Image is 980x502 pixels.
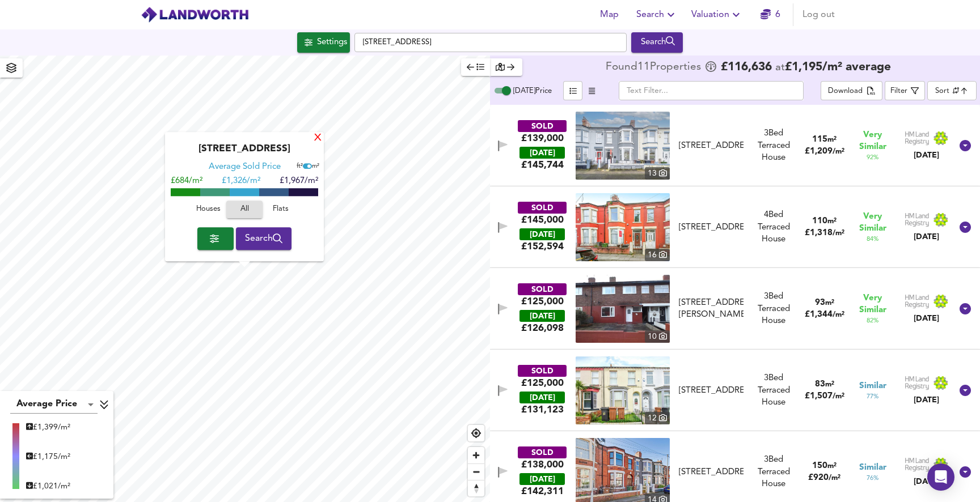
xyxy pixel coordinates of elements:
span: / m² [833,311,844,318]
div: 21 Beaconsfield Road, L21 1DS [674,466,748,478]
div: £145,000 [521,214,564,226]
span: ft² [297,164,303,170]
span: Very Similar [859,129,886,153]
div: 4 Bed Terraced House [748,209,799,245]
div: SOLD£125,000 [DATE]£131,123property thumbnail 12 [STREET_ADDRESS]3Bed Terraced House83m²£1,507/m²... [490,350,980,431]
span: 83 [815,380,825,389]
svg: Show Details [958,139,972,152]
input: Text Filter... [619,81,804,100]
div: Search [634,35,680,50]
div: Average Price [10,395,98,414]
div: £125,000 [521,295,564,308]
img: property thumbnail [576,193,670,261]
span: £ 1,344 [805,310,844,319]
span: All [232,203,257,216]
div: [DATE] [905,313,949,324]
span: 115 [812,135,827,144]
span: £ 116,636 [721,62,772,73]
span: 110 [812,217,827,226]
div: £ 1,399/m² [26,422,70,433]
div: 16 [645,249,670,261]
span: Search [245,231,283,246]
div: [DATE] [519,473,565,485]
div: 12 [645,412,670,424]
span: Very Similar [859,292,886,316]
a: property thumbnail 12 [576,356,670,424]
div: SOLD£125,000 [DATE]£126,098property thumbnail 10 [STREET_ADDRESS][PERSON_NAME]3Bed Terraced House... [490,268,980,350]
div: SOLD [518,365,567,377]
img: property thumbnail [576,356,670,424]
span: £ 1,209 [805,147,844,156]
img: property thumbnail [576,275,670,343]
span: 82 % [867,316,878,325]
span: Find my location [468,425,484,441]
span: Search [636,7,678,23]
span: Similar [859,380,886,392]
div: Click to configure Search Settings [297,32,350,53]
button: Houses [190,201,226,219]
button: Search [631,32,683,53]
div: 28 Elm Drive, L21 4NA [674,140,748,152]
div: Found 11 Propert ies [606,62,704,73]
button: Valuation [687,3,747,26]
a: property thumbnail 16 [576,193,670,261]
input: Enter a location... [354,33,627,52]
span: Very Similar [859,211,886,235]
div: £ 1,175/m² [26,451,70,462]
span: m² [827,136,837,143]
div: [DATE] [905,150,949,161]
div: Run Your Search [631,32,683,53]
span: 77 % [867,392,878,401]
span: [DATE] Price [513,87,552,95]
button: Filter [885,81,924,100]
span: Log out [802,7,835,23]
div: [DATE] [905,476,949,487]
span: £ 152,594 [521,240,564,253]
button: Zoom out [468,463,484,480]
img: Land Registry [905,212,949,227]
div: 34 Holly Grove, L21 1BN [674,297,748,321]
div: [DATE] [905,231,949,243]
div: £ 1,021/m² [26,480,70,492]
button: Reset bearing to north [468,480,484,496]
div: [STREET_ADDRESS] [679,385,744,397]
span: £ 126,098 [521,322,564,334]
div: X [313,133,323,144]
div: Sort [935,86,949,96]
span: £ 142,311 [521,485,564,497]
span: £ 920 [808,474,840,482]
div: [STREET_ADDRESS] [171,144,318,162]
div: £139,000 [521,132,564,144]
div: Filter [890,85,907,98]
div: [DATE] [905,394,949,406]
span: Valuation [691,7,743,23]
div: Download [828,85,863,98]
div: SOLD [518,202,567,214]
button: Log out [798,3,839,26]
svg: Show Details [958,302,972,316]
span: at [775,62,785,73]
div: 13 [645,167,670,180]
button: All [226,201,263,219]
a: property thumbnail 10 [576,275,670,343]
img: logo [141,6,249,23]
span: £ 131,123 [521,403,564,416]
div: £138,000 [521,458,564,471]
button: Search [632,3,682,26]
div: [STREET_ADDRESS] [679,466,744,478]
svg: Show Details [958,465,972,479]
button: Settings [297,32,350,53]
button: Download [821,81,882,100]
div: 18 Elm Drive, L21 4NA [674,222,748,233]
span: £ 1,326/m² [222,177,260,186]
div: 3 Bed Terraced House [748,454,799,490]
div: Open Intercom Messenger [927,463,954,491]
div: [STREET_ADDRESS][PERSON_NAME] [679,297,744,321]
span: Reset bearing to north [468,480,484,496]
span: / m² [833,148,844,155]
button: Search [236,227,292,250]
span: Map [595,7,623,23]
span: £ 1,507 [805,392,844,401]
span: / m² [829,474,840,482]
